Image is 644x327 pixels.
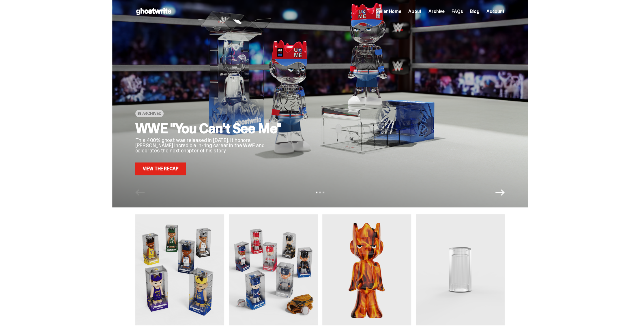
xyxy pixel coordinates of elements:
a: Blog [470,9,479,14]
img: Game Face (2025) [135,214,224,325]
a: Archive [428,9,445,14]
img: Always On Fire [322,214,411,325]
button: View slide 1 [316,192,317,193]
a: Seller Home [376,9,401,14]
h2: WWE "You Can't See Me" [135,122,285,135]
button: View slide 2 [319,192,321,193]
span: Archived [142,111,162,116]
button: Next [495,188,505,197]
a: Account [486,9,505,14]
a: About [408,9,422,14]
img: Display Case for 100% ghosts [416,214,505,325]
button: View slide 3 [323,192,324,193]
a: View the Recap [135,162,186,175]
img: Game Face (2025) [229,214,318,325]
p: This 400% ghost was released in [DATE]. It honors [PERSON_NAME] incredible in-ring career in the ... [135,138,285,153]
a: FAQs [452,9,463,14]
